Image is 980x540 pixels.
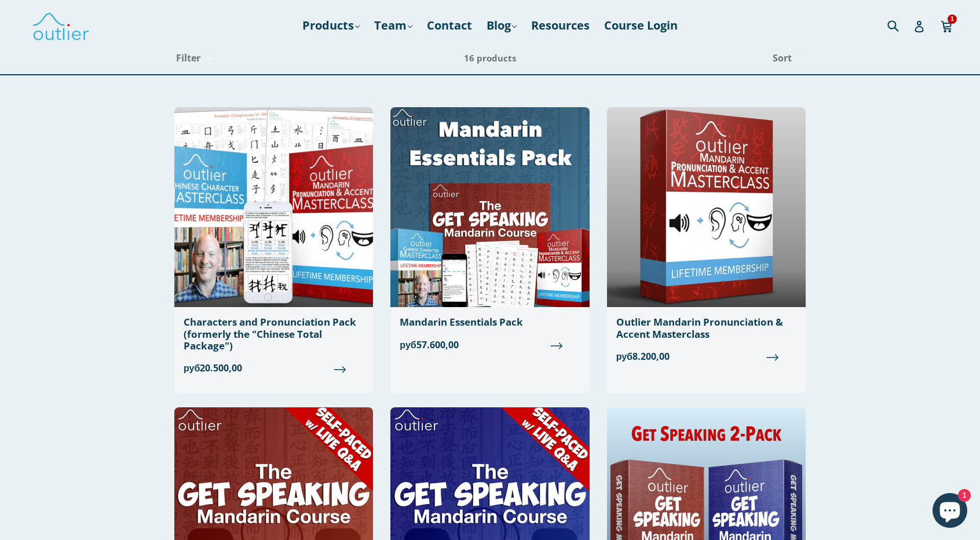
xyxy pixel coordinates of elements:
[607,107,806,307] img: Outlier Mandarin Pronunciation & Accent Masterclass Outlier Linguistics
[421,15,478,36] a: Contact
[464,52,516,64] span: 16 products
[174,107,373,384] a: Characters and Pronunciation Pack (formerly the "Chinese Total Package") руб20.500,00
[481,15,522,36] a: Blog
[390,107,589,360] a: Mandarin Essentials Pack руб57.600,00
[368,15,418,36] a: Team
[525,15,595,36] a: Resources
[941,12,954,39] a: 1
[184,361,364,375] span: руб20.500,00
[929,493,971,531] inbox-online-store-chat: Shopify online store chat
[184,316,364,352] div: Characters and Pronunciation Pack (formerly the "Chinese Total Package")
[948,14,957,23] span: 1
[884,13,916,37] input: Search
[32,9,90,42] img: Outlier Linguistics
[607,107,806,373] a: Outlier Mandarin Pronunciation & Accent Masterclass руб8.200,00
[400,337,580,351] span: руб57.600,00
[616,349,796,363] span: руб8.200,00
[400,316,580,328] div: Mandarin Essentials Pack
[390,107,589,307] img: Mandarin Essentials Pack
[616,316,796,340] div: Outlier Mandarin Pronunciation & Accent Masterclass
[598,15,683,36] a: Course Login
[297,15,365,36] a: Products
[174,107,373,307] img: Chinese Total Package Outlier Linguistics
